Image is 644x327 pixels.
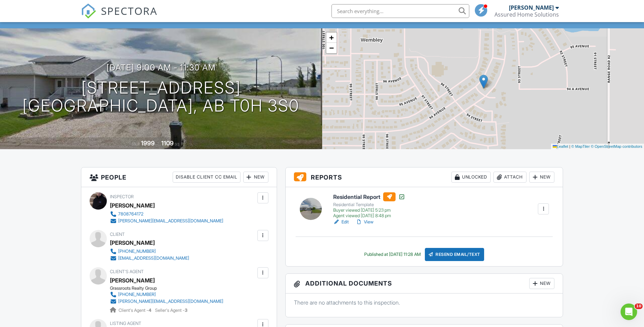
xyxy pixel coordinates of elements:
[110,255,189,262] a: [EMAIL_ADDRESS][DOMAIN_NAME]
[173,172,241,183] div: Disable Client CC Email
[425,248,484,261] div: Resend Email/Text
[110,321,141,326] span: Listing Agent
[161,140,174,147] div: 1109
[529,278,554,289] div: New
[110,218,223,224] a: [PERSON_NAME][EMAIL_ADDRESS][DOMAIN_NAME]
[243,172,268,183] div: New
[333,219,349,225] a: Edit
[110,286,229,291] div: Grassroots Realty Group
[364,252,421,257] div: Published at [DATE] 11:28 AM
[110,211,223,218] a: 7808764172
[333,213,405,219] div: Agent viewed [DATE] 8:48 pm
[294,299,555,306] p: There are no attachments to this inspection.
[333,202,405,208] div: Residential Template
[635,304,643,309] span: 10
[81,167,277,187] h3: People
[110,298,223,305] a: [PERSON_NAME][EMAIL_ADDRESS][DOMAIN_NAME]
[175,141,184,146] span: sq. ft.
[149,308,151,313] strong: 4
[621,304,637,320] iframe: Intercom live chat
[110,194,134,199] span: Inspector
[22,79,299,115] h1: [STREET_ADDRESS] [GEOGRAPHIC_DATA], AB T0H 3S0
[356,219,374,225] a: View
[118,256,189,261] div: [EMAIL_ADDRESS][DOMAIN_NAME]
[118,218,223,224] div: [PERSON_NAME][EMAIL_ADDRESS][DOMAIN_NAME]
[571,144,590,148] a: © MapTiler
[326,43,337,53] a: Zoom out
[451,172,491,183] div: Unlocked
[329,33,334,42] span: +
[494,11,559,18] div: Assured Home Solutions
[591,144,642,148] a: © OpenStreetMap contributors
[118,211,143,217] div: 7808764172
[118,292,156,297] div: [PHONE_NUMBER]
[331,4,469,18] input: Search everything...
[553,144,568,148] a: Leaflet
[119,308,152,313] span: Client's Agent -
[110,238,155,248] div: [PERSON_NAME]
[286,274,563,294] h3: Additional Documents
[493,172,527,183] div: Attach
[110,275,155,286] a: [PERSON_NAME]
[118,299,223,304] div: [PERSON_NAME][EMAIL_ADDRESS][DOMAIN_NAME]
[141,140,155,147] div: 1999
[509,4,554,11] div: [PERSON_NAME]
[110,291,223,298] a: [PHONE_NUMBER]
[286,167,563,187] h3: Reports
[101,3,157,18] span: SPECTORA
[479,75,488,89] img: Marker
[110,200,155,211] div: [PERSON_NAME]
[118,249,156,254] div: [PHONE_NUMBER]
[81,3,96,19] img: The Best Home Inspection Software - Spectora
[529,172,554,183] div: New
[132,141,140,146] span: Built
[81,9,157,24] a: SPECTORA
[329,44,334,52] span: −
[110,248,189,255] a: [PHONE_NUMBER]
[106,63,216,72] h3: [DATE] 9:00 am - 11:30 am
[155,308,187,313] span: Seller's Agent -
[569,144,570,148] span: |
[326,32,337,43] a: Zoom in
[333,192,405,219] a: Residential Report Residential Template Buyer viewed [DATE] 5:23 pm Agent viewed [DATE] 8:48 pm
[110,269,144,274] span: Client's Agent
[333,208,405,213] div: Buyer viewed [DATE] 5:23 pm
[333,192,405,201] h6: Residential Report
[185,308,187,313] strong: 3
[110,232,125,237] span: Client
